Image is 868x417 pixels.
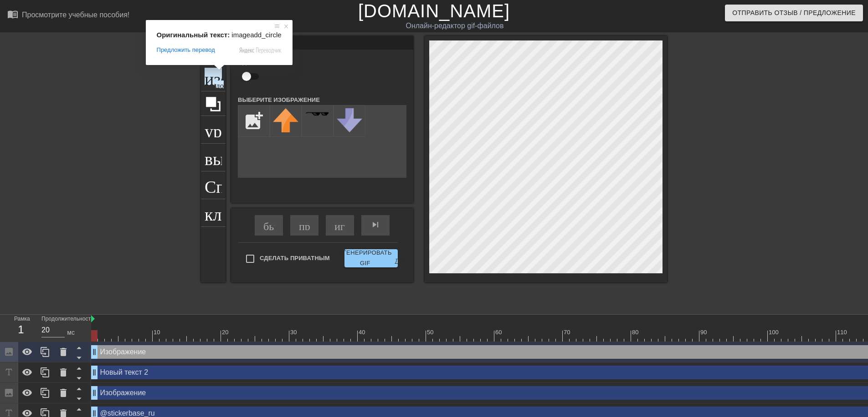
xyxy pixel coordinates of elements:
div: 1 [14,322,28,338]
ya-tr-span: урожай [205,120,259,137]
img: deal-with-it.png [305,111,330,116]
ya-tr-span: добавить_круг [216,80,268,88]
ya-tr-span: Выберите Изображение [238,96,320,103]
ya-tr-span: пропускать ранее [299,219,380,230]
span: Предложить перевод [157,46,215,54]
a: Просмотрите учебные пособия! [7,9,129,23]
img: upvote.png [273,108,298,132]
div: 90 [700,328,709,337]
ya-tr-span: Отправить Отзыв / Предложение [732,7,856,19]
ya-tr-span: клавиатура [205,203,286,221]
div: 10 [154,328,162,337]
ya-tr-span: выбор_размера_фото_большой [205,148,461,165]
ya-tr-span: мс [67,329,75,336]
ya-tr-span: быстрый поворот [263,219,345,230]
span: Оригинальный текст: [157,31,230,39]
a: [DOMAIN_NAME] [358,1,510,21]
span: imageadd_circle [231,31,281,39]
div: 70 [564,328,572,337]
div: 80 [632,328,640,337]
ya-tr-span: menu_book_бук меню [7,9,74,20]
div: 20 [222,328,230,337]
ya-tr-span: Продолжительность [41,316,94,322]
ya-tr-span: skip_next - пропустить следующий [370,219,500,230]
ya-tr-span: изображение [205,68,300,85]
ya-tr-span: двойная стрелка [395,253,471,264]
button: Отправить Отзыв / Предложение [725,5,863,21]
ya-tr-span: Сгенерировать GIF [339,248,392,269]
ya-tr-span: Справка [205,176,266,193]
img: downvote.png [337,108,362,132]
ya-tr-span: Рамка [14,316,30,322]
ya-tr-span: Просмотрите учебные пособия! [22,11,129,19]
ya-tr-span: Онлайн-редактор gif-файлов [406,22,503,30]
button: Сгенерировать GIF [344,249,398,267]
ya-tr-span: Сделать Приватным [260,255,330,261]
ya-tr-span: играй_арроу [334,219,398,230]
div: 100 [769,328,780,337]
div: 110 [837,328,848,337]
div: 30 [290,328,298,337]
div: 60 [495,328,503,337]
div: 50 [427,328,435,337]
div: 40 [359,328,367,337]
